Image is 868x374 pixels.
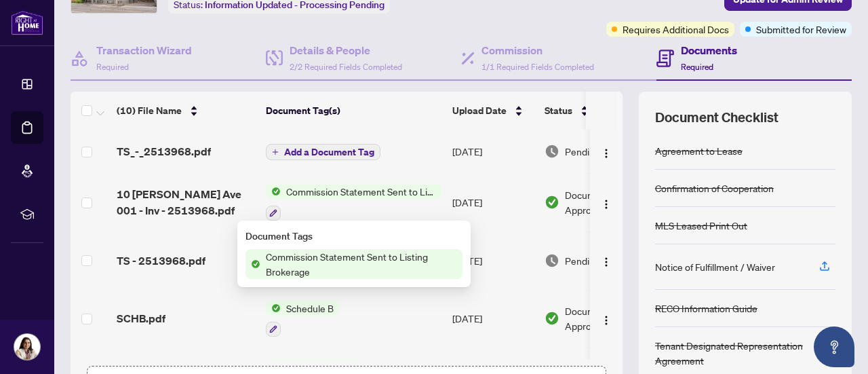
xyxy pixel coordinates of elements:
span: Document Approved [565,187,649,217]
span: Pending Review [565,253,633,268]
td: [DATE] [447,130,539,173]
img: Logo [601,148,612,159]
img: Profile Icon [14,334,40,360]
button: Logo [595,250,617,272]
th: Document Tag(s) [260,92,447,130]
h4: Details & People [290,42,402,58]
span: Status [545,103,572,118]
img: Document Status [545,311,559,326]
img: Logo [601,199,612,210]
button: Open asap [814,326,854,367]
span: Submitted for Review [756,22,846,37]
h4: Commission [481,42,594,58]
span: TS - 2513968.pdf [117,253,205,269]
span: Add a Document Tag [284,147,374,157]
button: Status IconSchedule B [266,301,339,337]
img: Document Status [545,144,559,159]
th: (10) File Name [111,92,260,130]
span: Schedule B [281,301,339,316]
td: [DATE] [447,231,539,290]
span: SCHB.pdf [117,310,165,326]
span: Commission Statement Sent to Listing Brokerage [281,184,441,199]
span: plus [272,149,279,155]
span: Required [96,62,129,72]
img: Status Icon [266,301,281,316]
div: Notice of Fulfillment / Waiver [655,259,775,274]
img: logo [11,10,43,35]
img: Logo [601,257,612,267]
img: Status Icon [266,358,281,373]
button: Status IconCommission Statement Sent to Listing Brokerage [266,184,441,221]
div: MLS Leased Print Out [655,218,747,233]
button: Logo [595,141,617,162]
span: TS_-_2513968.pdf [117,143,211,160]
span: Upload Date [452,103,507,118]
img: Document Status [545,195,559,210]
div: Agreement to Lease [655,143,743,158]
div: Document Tags [245,229,462,244]
span: 10 [PERSON_NAME] Ave 001 - Inv - 2513968.pdf [117,186,255,219]
span: Document Checklist [655,108,778,127]
button: Logo [595,307,617,329]
div: Tenant Designated Representation Agreement [655,338,835,368]
span: Document Approved [565,303,649,333]
span: 2/2 Required Fields Completed [290,62,402,72]
button: Add a Document Tag [266,143,380,161]
td: [DATE] [447,290,539,348]
h4: Documents [681,42,737,58]
th: Status [539,92,654,130]
span: Required [681,62,713,72]
h4: Transaction Wizard [96,42,192,58]
span: Commission Statement Sent to Listing Brokerage [260,249,462,279]
button: Logo [595,191,617,213]
span: 1/1 Required Fields Completed [481,62,594,72]
th: Upload Date [447,92,539,130]
span: Deposit Receipt [281,358,359,373]
span: (10) File Name [117,103,182,118]
img: Status Icon [266,184,281,199]
div: RECO Information Guide [655,301,757,316]
button: Add a Document Tag [266,144,380,160]
img: Status Icon [245,257,260,272]
img: Logo [601,315,612,326]
div: Confirmation of Cooperation [655,181,774,195]
span: Pending Review [565,144,633,159]
td: [DATE] [447,173,539,231]
span: Requires Additional Docs [623,22,729,37]
img: Document Status [545,253,559,268]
